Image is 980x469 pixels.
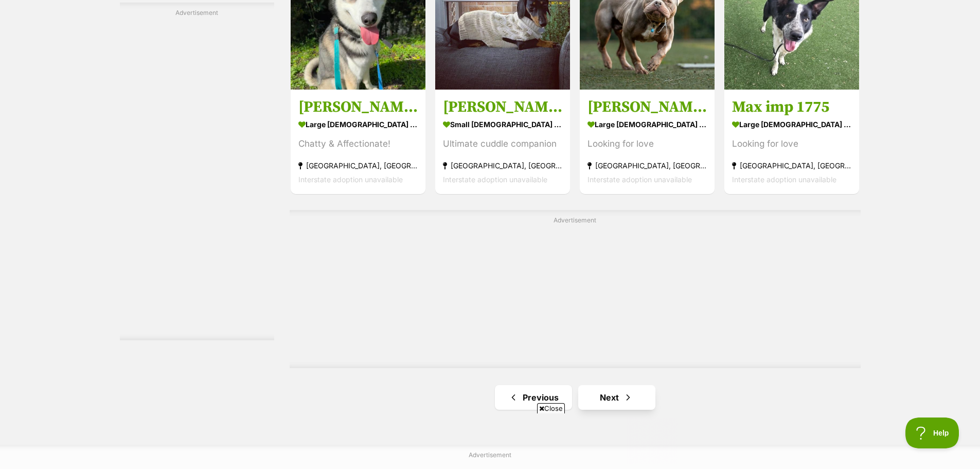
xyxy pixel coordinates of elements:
iframe: Help Scout Beacon - Open [905,418,959,448]
strong: large [DEMOGRAPHIC_DATA] Dog [587,116,707,131]
div: Looking for love [587,136,707,150]
strong: [GEOGRAPHIC_DATA], [GEOGRAPHIC_DATA] [298,158,418,172]
h3: [PERSON_NAME] [587,97,707,116]
span: Interstate adoption unavailable [732,175,836,183]
h3: Max imp 1775 [732,97,851,116]
h3: [PERSON_NAME] [298,97,418,116]
strong: [GEOGRAPHIC_DATA], [GEOGRAPHIC_DATA] [443,158,562,172]
strong: small [DEMOGRAPHIC_DATA] Dog [443,116,562,131]
div: Advertisement [290,210,861,368]
strong: large [DEMOGRAPHIC_DATA] Dog [298,116,418,131]
strong: [GEOGRAPHIC_DATA], [GEOGRAPHIC_DATA] [732,158,851,172]
strong: large [DEMOGRAPHIC_DATA] Dog [732,116,851,131]
span: Interstate adoption unavailable [443,175,547,183]
iframe: Advertisement [326,229,825,358]
a: Max imp 1775 large [DEMOGRAPHIC_DATA] Dog Looking for love [GEOGRAPHIC_DATA], [GEOGRAPHIC_DATA] I... [724,89,859,194]
strong: [GEOGRAPHIC_DATA], [GEOGRAPHIC_DATA] [587,158,707,172]
a: Next page [578,385,655,410]
a: Previous page [495,385,572,410]
h3: [PERSON_NAME] [443,97,562,116]
span: Interstate adoption unavailable [298,175,403,183]
iframe: Advertisement [303,418,678,464]
div: Advertisement [120,3,274,341]
span: Interstate adoption unavailable [587,175,692,183]
div: Ultimate cuddle companion [443,136,562,150]
div: Looking for love [732,136,851,150]
a: [PERSON_NAME] large [DEMOGRAPHIC_DATA] Dog Looking for love [GEOGRAPHIC_DATA], [GEOGRAPHIC_DATA] ... [580,89,715,194]
a: [PERSON_NAME] small [DEMOGRAPHIC_DATA] Dog Ultimate cuddle companion [GEOGRAPHIC_DATA], [GEOGRAPH... [435,89,570,194]
div: Chatty & Affectionate! [298,136,418,150]
nav: Pagination [290,385,861,410]
span: Close [537,403,565,413]
iframe: Advertisement [120,22,274,331]
a: [PERSON_NAME] large [DEMOGRAPHIC_DATA] Dog Chatty & Affectionate! [GEOGRAPHIC_DATA], [GEOGRAPHIC_... [291,89,425,194]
